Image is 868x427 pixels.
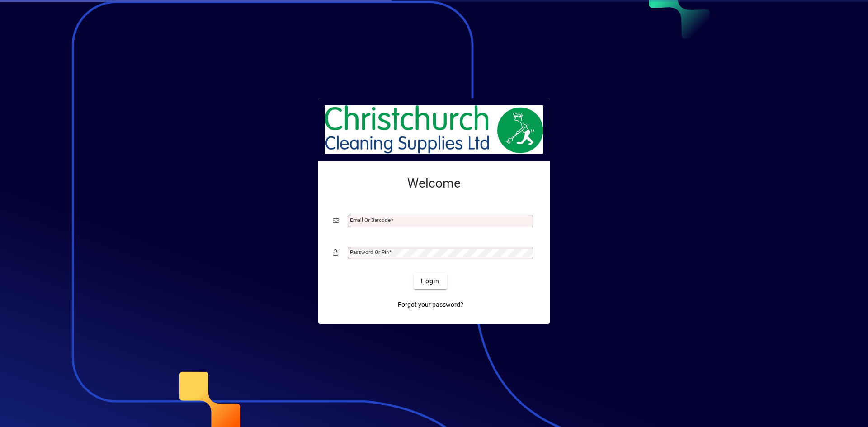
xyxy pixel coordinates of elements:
[350,217,391,223] mat-label: Email or Barcode
[350,249,389,255] mat-label: Password or Pin
[398,300,463,310] span: Forgot your password?
[421,277,439,286] span: Login
[333,176,535,191] h2: Welcome
[394,296,467,313] a: Forgot your password?
[414,273,447,289] button: Login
